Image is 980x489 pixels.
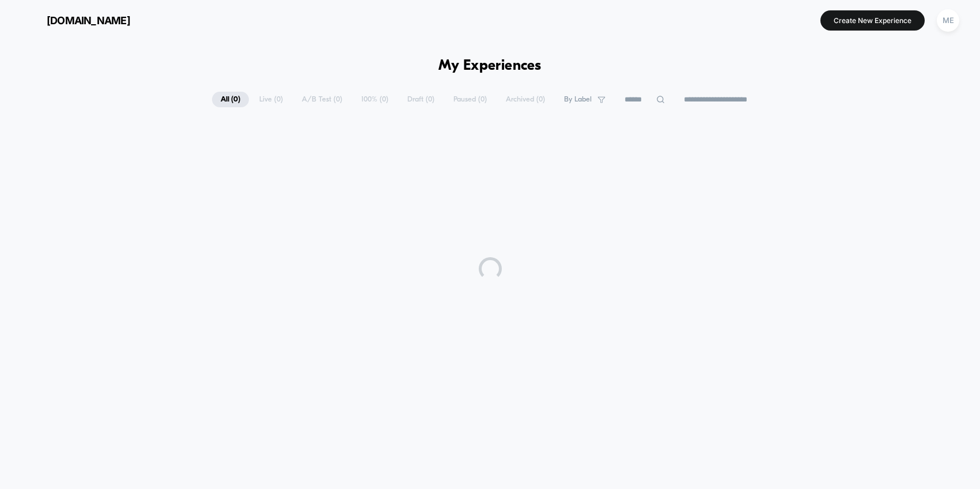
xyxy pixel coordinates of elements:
h1: My Experiences [438,58,542,74]
div: ME [937,9,959,32]
span: By Label [564,95,592,104]
button: Create New Experience [820,10,925,31]
span: [DOMAIN_NAME] [47,14,130,27]
span: All ( 0 ) [212,92,249,107]
button: [DOMAIN_NAME] [17,11,134,29]
button: ME [933,9,963,32]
